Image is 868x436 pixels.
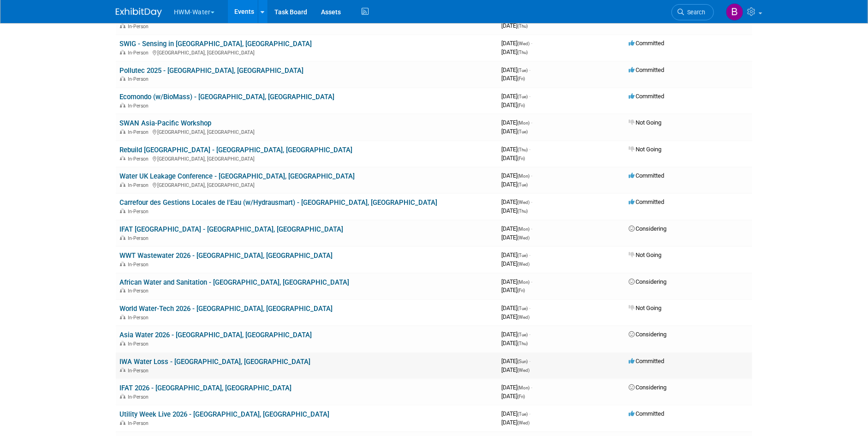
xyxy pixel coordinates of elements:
[517,420,529,425] span: (Wed)
[501,358,530,364] span: [DATE]
[501,384,532,391] span: [DATE]
[119,93,334,101] a: Ecomondo (w/BioMass) - [GEOGRAPHIC_DATA], [GEOGRAPHIC_DATA]
[128,50,151,56] span: In-Person
[517,209,528,214] span: (Thu)
[120,341,125,346] img: In-Person Event
[629,198,664,205] span: Committed
[120,76,125,81] img: In-Person Event
[119,384,291,392] a: IFAT 2026 - [GEOGRAPHIC_DATA], [GEOGRAPHIC_DATA]
[501,260,529,267] span: [DATE]
[629,384,666,391] span: Considering
[517,315,529,320] span: (Wed)
[517,394,525,399] span: (Fri)
[629,146,661,153] span: Not Going
[128,24,151,30] span: In-Person
[501,181,528,188] span: [DATE]
[531,40,532,47] span: -
[128,341,151,347] span: In-Person
[128,209,151,215] span: In-Person
[517,94,528,99] span: (Tue)
[119,305,333,313] a: World Water-Tech 2026 - [GEOGRAPHIC_DATA], [GEOGRAPHIC_DATA]
[120,129,125,134] img: In-Person Event
[517,412,528,417] span: (Tue)
[119,251,333,260] a: WWT Wastewater 2026 - [GEOGRAPHIC_DATA], [GEOGRAPHIC_DATA]
[517,147,528,152] span: (Thu)
[517,332,528,337] span: (Tue)
[529,251,530,258] span: -
[629,331,666,338] span: Considering
[531,384,532,391] span: -
[517,385,529,390] span: (Mon)
[501,225,532,232] span: [DATE]
[531,172,532,179] span: -
[517,103,525,108] span: (Fri)
[119,358,310,366] a: IWA Water Loss - [GEOGRAPHIC_DATA], [GEOGRAPHIC_DATA]
[501,287,525,293] span: [DATE]
[501,207,528,214] span: [DATE]
[517,200,529,205] span: (Wed)
[517,368,529,373] span: (Wed)
[120,209,125,213] img: In-Person Event
[501,48,528,55] span: [DATE]
[120,394,125,399] img: In-Person Event
[517,359,528,364] span: (Sun)
[517,288,525,293] span: (Fri)
[517,253,528,258] span: (Tue)
[629,172,664,179] span: Committed
[119,146,352,154] a: Rebuild [GEOGRAPHIC_DATA] - [GEOGRAPHIC_DATA], [GEOGRAPHIC_DATA]
[501,198,532,205] span: [DATE]
[501,313,529,320] span: [DATE]
[128,262,151,268] span: In-Person
[120,182,125,187] img: In-Person Event
[119,172,355,180] a: Water UK Leakage Conference - [GEOGRAPHIC_DATA], [GEOGRAPHIC_DATA]
[128,103,151,109] span: In-Person
[529,146,530,153] span: -
[119,119,211,127] a: SWAN Asia-Pacific Workshop
[629,93,664,100] span: Committed
[501,234,529,241] span: [DATE]
[128,420,151,426] span: In-Person
[120,50,125,54] img: In-Person Event
[531,278,532,285] span: -
[629,305,661,311] span: Not Going
[501,93,530,100] span: [DATE]
[119,181,494,188] div: [GEOGRAPHIC_DATA], [GEOGRAPHIC_DATA]
[517,173,529,179] span: (Mon)
[116,8,162,17] img: ExhibitDay
[517,129,528,134] span: (Tue)
[529,410,530,417] span: -
[629,358,664,364] span: Committed
[119,48,494,56] div: [GEOGRAPHIC_DATA], [GEOGRAPHIC_DATA]
[531,119,532,126] span: -
[128,394,151,400] span: In-Person
[119,198,437,207] a: Carrefour des Gestions Locales de l'Eau (w/Hydrausmart) - [GEOGRAPHIC_DATA], [GEOGRAPHIC_DATA]
[684,9,705,16] span: Search
[517,306,528,311] span: (Tue)
[517,50,528,55] span: (Thu)
[629,251,661,258] span: Not Going
[529,66,530,73] span: -
[120,235,125,240] img: In-Person Event
[529,358,530,364] span: -
[517,280,529,285] span: (Mon)
[501,419,529,426] span: [DATE]
[120,156,125,161] img: In-Person Event
[128,235,151,241] span: In-Person
[120,420,125,425] img: In-Person Event
[501,128,528,135] span: [DATE]
[128,156,151,162] span: In-Person
[120,103,125,108] img: In-Person Event
[119,410,329,418] a: Utility Week Live 2026 - [GEOGRAPHIC_DATA], [GEOGRAPHIC_DATA]
[529,305,530,311] span: -
[501,22,528,29] span: [DATE]
[672,4,714,20] a: Search
[501,66,530,73] span: [DATE]
[517,76,525,81] span: (Fri)
[629,66,664,73] span: Committed
[119,225,343,233] a: IFAT [GEOGRAPHIC_DATA] - [GEOGRAPHIC_DATA], [GEOGRAPHIC_DATA]
[501,146,530,153] span: [DATE]
[517,156,525,161] span: (Fri)
[517,235,529,240] span: (Wed)
[501,410,530,417] span: [DATE]
[128,129,151,135] span: In-Person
